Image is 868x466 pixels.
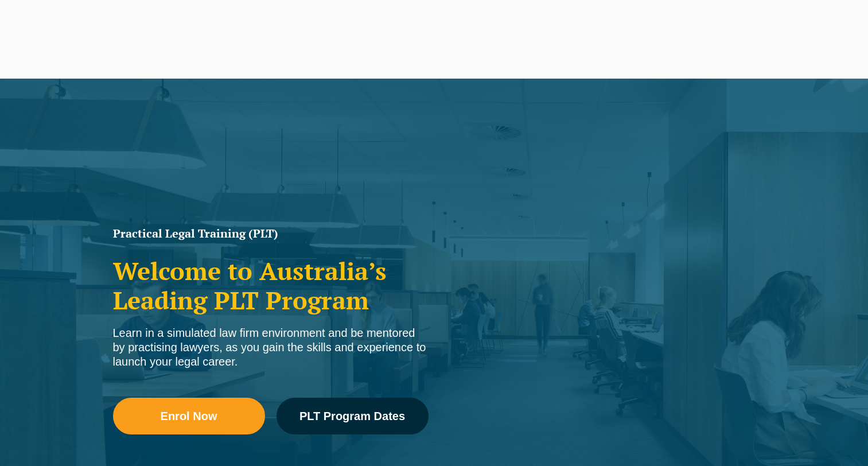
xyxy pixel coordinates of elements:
a: Enrol Now [113,398,265,434]
h2: Welcome to Australia’s Leading PLT Program [113,257,429,314]
h1: Practical Legal Training (PLT) [113,228,429,239]
a: PLT Program Dates [277,398,429,434]
div: Learn in a simulated law firm environment and be mentored by practising lawyers, as you gain the ... [113,326,429,369]
span: Enrol Now [161,410,217,422]
span: PLT Program Dates [299,410,405,422]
